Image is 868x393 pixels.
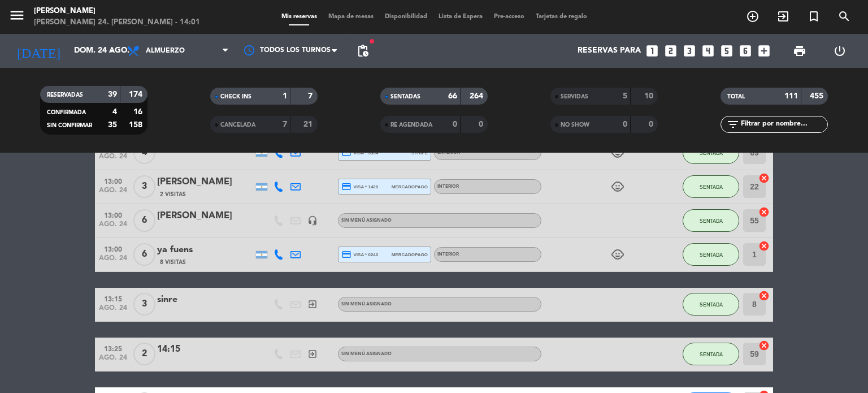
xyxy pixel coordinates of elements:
[611,248,624,261] i: child_care
[833,44,847,58] i: power_settings_new
[649,120,656,128] strong: 0
[701,44,715,58] i: looks_4
[623,120,627,128] strong: 0
[99,254,127,267] span: ago. 24
[108,90,117,98] strong: 39
[810,92,826,100] strong: 455
[719,44,734,58] i: looks_5
[307,299,318,309] i: exit_to_app
[682,44,697,58] i: looks_3
[683,293,739,316] button: SENTADA
[99,221,127,234] span: ago. 24
[379,14,433,20] span: Disponibilidad
[683,175,739,198] button: SENTADA
[453,120,457,128] strong: 0
[160,190,186,199] span: 2 Visitas
[157,243,253,257] div: ya fuens
[157,209,253,223] div: [PERSON_NAME]
[47,110,86,115] span: CONFIRMADA
[448,92,457,100] strong: 66
[683,141,739,164] button: SENTADA
[129,121,145,129] strong: 158
[433,14,488,20] span: Lista de Espera
[700,252,723,258] span: SENTADA
[323,14,379,20] span: Mapa de mesas
[623,92,627,100] strong: 5
[220,94,251,100] span: CHECK INS
[341,249,378,260] span: visa * 0240
[157,342,253,357] div: 14:15
[700,150,723,156] span: SENTADA
[611,146,624,159] i: child_care
[133,141,155,164] span: 4
[112,108,117,116] strong: 4
[160,258,186,267] span: 8 Visitas
[390,122,432,128] span: RE AGENDADA
[530,14,593,20] span: Tarjetas de regalo
[341,148,351,158] i: credit_card
[645,44,659,58] i: looks_one
[727,94,745,100] span: TOTAL
[807,10,821,23] i: turned_in_not
[644,92,656,100] strong: 10
[700,351,723,357] span: SENTADA
[479,120,485,128] strong: 0
[746,10,759,23] i: add_circle_outline
[34,17,200,28] div: [PERSON_NAME] 24. [PERSON_NAME] - 14:01
[133,343,155,365] span: 2
[157,175,253,189] div: [PERSON_NAME]
[99,354,127,367] span: ago. 24
[437,252,459,257] span: Interior
[47,92,83,98] span: RESERVADAS
[220,122,255,128] span: CANCELADA
[683,209,739,232] button: SENTADA
[470,92,485,100] strong: 264
[740,118,827,131] input: Filtrar por nombre...
[819,34,860,68] div: LOG OUT
[793,44,806,58] span: print
[99,208,127,221] span: 13:00
[341,148,378,158] span: visa * 3354
[837,10,851,23] i: search
[133,175,155,198] span: 3
[133,209,155,232] span: 6
[108,121,117,129] strong: 35
[561,122,589,128] span: NO SHOW
[663,44,678,58] i: looks_two
[99,242,127,255] span: 13:00
[437,150,460,155] span: Exterior
[411,149,428,157] span: stripe
[390,94,420,100] span: SENTADAS
[341,218,392,223] span: Sin menú asignado
[437,184,459,189] span: Interior
[99,153,127,166] span: ago. 24
[578,46,641,55] span: Reservas para
[341,352,392,356] span: Sin menú asignado
[700,218,723,224] span: SENTADA
[700,184,723,190] span: SENTADA
[392,183,428,191] span: mercadopago
[307,349,318,359] i: exit_to_app
[283,92,287,100] strong: 1
[47,123,92,128] span: SIN CONFIRMAR
[308,92,315,100] strong: 7
[758,290,770,301] i: cancel
[341,182,378,192] span: visa * 1420
[99,292,127,305] span: 13:15
[8,7,25,28] button: menu
[758,172,770,184] i: cancel
[283,120,287,128] strong: 7
[356,44,370,58] span: pending_actions
[738,44,753,58] i: looks_6
[341,182,351,192] i: credit_card
[700,301,723,308] span: SENTADA
[129,90,145,98] strong: 174
[758,340,770,351] i: cancel
[99,174,127,187] span: 13:00
[757,44,771,58] i: add_box
[683,243,739,266] button: SENTADA
[133,108,145,116] strong: 16
[611,180,624,193] i: child_care
[303,120,315,128] strong: 21
[99,342,127,355] span: 13:25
